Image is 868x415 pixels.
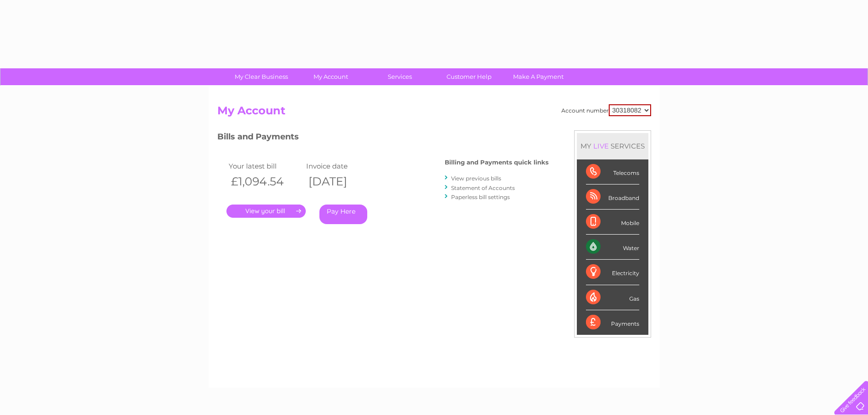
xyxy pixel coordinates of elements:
a: Pay Here [319,205,367,224]
th: £1,094.54 [226,172,304,191]
div: Electricity [586,260,639,285]
div: LIVE [591,142,611,150]
h4: Billing and Payments quick links [445,159,549,166]
div: Water [586,235,639,260]
div: Telecoms [586,159,639,184]
a: My Account [293,68,368,85]
th: [DATE] [304,172,381,191]
div: Account number [561,104,651,116]
a: My Clear Business [224,68,299,85]
div: Mobile [586,210,639,235]
a: View previous bills [451,175,501,182]
h2: My Account [217,104,651,122]
a: . [226,205,306,218]
a: Make A Payment [501,68,576,85]
a: Services [362,68,437,85]
td: Your latest bill [226,160,304,172]
a: Paperless bill settings [451,194,510,200]
h3: Bills and Payments [217,130,549,146]
div: MY SERVICES [577,133,648,159]
a: Statement of Accounts [451,184,515,191]
td: Invoice date [304,160,381,172]
a: Customer Help [431,68,507,85]
div: Gas [586,285,639,310]
div: Broadband [586,184,639,210]
div: Payments [586,310,639,335]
